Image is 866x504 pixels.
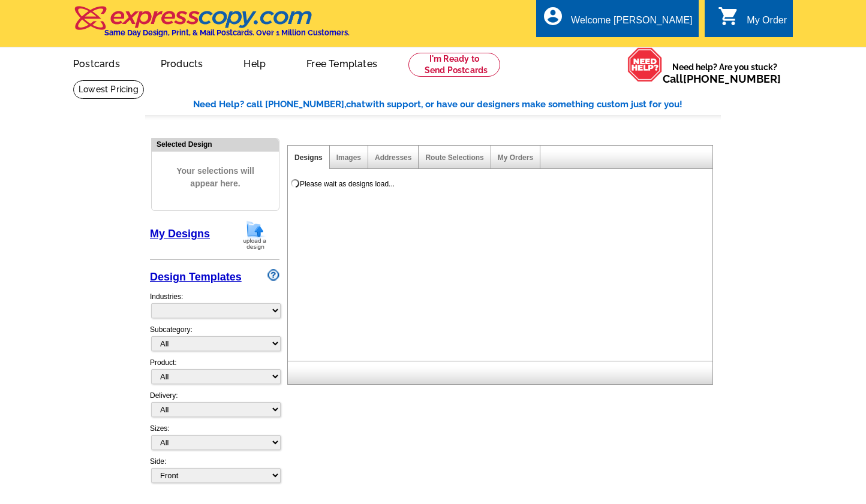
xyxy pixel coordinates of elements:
span: Your selections will appear here. [161,153,270,202]
span: Call [663,73,781,85]
div: Sizes: [150,423,279,456]
img: loading... [290,179,300,188]
a: My Orders [498,153,533,162]
a: My Designs [150,228,210,240]
a: Help [224,49,285,77]
i: shopping_cart [718,5,739,27]
a: Route Selections [425,153,483,162]
div: Side: [150,456,279,484]
a: Design Templates [150,271,242,283]
div: Industries: [150,285,279,324]
a: Products [142,49,222,77]
a: Images [336,153,361,162]
img: help [627,47,663,82]
span: chat [346,99,365,110]
a: shopping_cart My Order [718,13,787,28]
div: Welcome [PERSON_NAME] [571,15,692,32]
a: Designs [294,153,323,162]
div: Selected Design [152,138,279,150]
div: Product: [150,357,279,390]
div: Need Help? call [PHONE_NUMBER], with support, or have our designers make something custom just fo... [193,98,721,111]
a: Free Templates [287,49,396,77]
div: Delivery: [150,390,279,423]
i: account_circle [542,5,564,27]
a: Addresses [375,153,411,162]
img: upload-design [239,220,270,251]
a: Postcards [54,49,139,77]
h4: Same Day Design, Print, & Mail Postcards. Over 1 Million Customers. [104,28,350,37]
span: Need help? Are you stuck? [663,61,787,85]
a: [PHONE_NUMBER] [683,73,781,85]
a: Same Day Design, Print, & Mail Postcards. Over 1 Million Customers. [73,14,350,37]
img: design-wizard-help-icon.png [267,269,279,281]
div: Subcategory: [150,324,279,357]
div: My Order [747,15,787,32]
div: Please wait as designs load... [300,179,395,189]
